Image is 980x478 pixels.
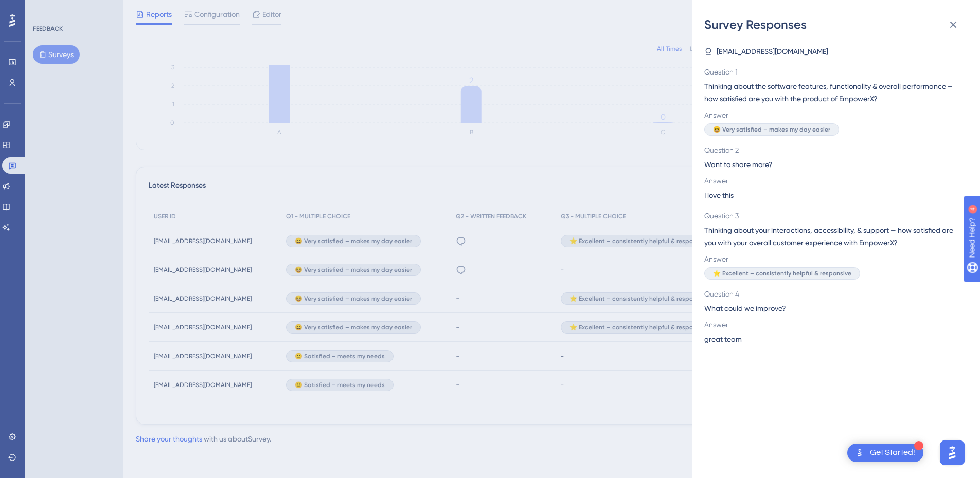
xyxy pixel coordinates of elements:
[72,5,75,13] div: 4
[704,210,959,222] span: Question 3
[704,319,959,331] span: Answer
[713,125,830,134] span: 😆 Very satisfied – makes my day easier
[704,158,959,171] span: Want to share more?
[713,269,851,278] span: ⭐️ Excellent – consistently helpful & responsive
[704,66,959,78] span: Question 1
[704,253,959,265] span: Answer
[704,333,742,345] span: great team
[914,441,923,450] div: 1
[704,288,959,300] span: Question 4
[847,444,923,462] div: Open Get Started! checklist, remaining modules: 1
[853,447,866,459] img: launcher-image-alternative-text
[704,109,959,121] span: Answer
[704,175,959,187] span: Answer
[870,447,915,458] div: Get Started!
[704,189,734,201] span: I love this
[704,144,959,156] span: Question 2
[717,45,828,58] span: [EMAIL_ADDRESS][DOMAIN_NAME]
[704,80,959,105] span: Thinking about the software features, functionality & overall performance – how satisfied are you...
[937,437,968,468] iframe: UserGuiding AI Assistant Launcher
[704,302,959,315] span: What could we improve?
[704,224,959,249] span: Thinking about your interactions, accessibility, & support — how satisfied are you with your over...
[24,3,64,15] span: Need Help?
[704,16,968,33] div: Survey Responses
